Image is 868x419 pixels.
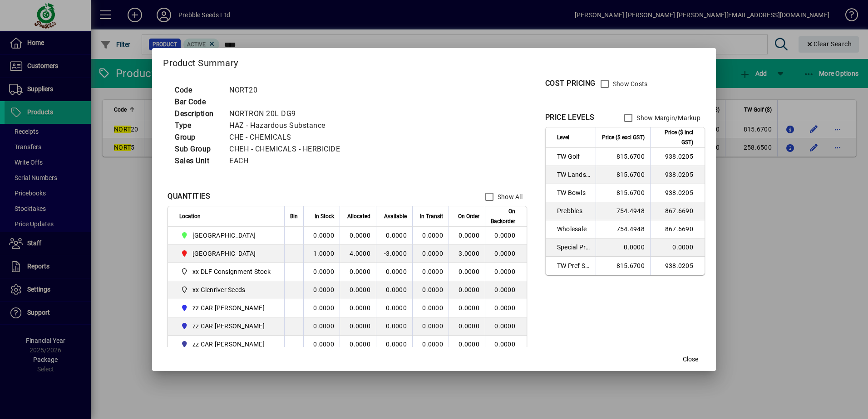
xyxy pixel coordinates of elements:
td: Description [170,108,225,120]
td: 815.6700 [596,257,650,275]
td: 0.0000 [340,336,376,354]
td: 4.0000 [340,245,376,263]
td: 0.0000 [303,227,340,245]
td: 0.0000 [303,299,340,317]
span: Close [683,355,698,364]
span: 0.0000 [422,341,443,348]
td: 0.0000 [485,227,527,245]
span: Special Price [557,243,590,252]
td: 1.0000 [303,245,340,263]
td: 867.6690 [650,220,705,239]
td: 0.0000 [303,317,340,336]
span: Location [179,211,201,221]
td: 0.0000 [340,263,376,281]
span: zz CAR CRAIG G [179,339,274,350]
td: HAZ - Hazardous Substance [225,120,351,132]
td: 0.0000 [340,317,376,336]
span: 0.0000 [422,232,443,239]
td: 815.6700 [596,166,650,184]
span: 3.0000 [459,250,479,257]
span: Wholesale [557,224,590,234]
td: 0.0000 [303,281,340,299]
span: TW Landscaper [557,170,590,179]
span: Level [557,132,569,142]
td: CHE - CHEMICALS [225,132,351,143]
td: 0.0000 [485,336,527,354]
td: 938.0205 [650,148,705,166]
span: Price ($ incl GST) [656,127,693,147]
span: xx DLF Consignment Stock [179,266,274,277]
span: 0.0000 [422,250,443,257]
td: Code [170,84,225,96]
td: 0.0000 [485,263,527,281]
span: zz CAR CARL [179,302,274,313]
span: 0.0000 [459,286,479,293]
td: 0.0000 [376,336,412,354]
span: PALMERSTON NORTH [179,248,274,259]
span: In Stock [315,211,334,221]
span: 0.0000 [422,322,443,330]
span: xx Glenriver Seeds [179,284,274,295]
td: -3.0000 [376,245,412,263]
span: In Transit [420,211,443,221]
span: [GEOGRAPHIC_DATA] [192,231,256,240]
td: 0.0000 [376,317,412,336]
td: Bar Code [170,96,225,108]
td: 0.0000 [340,281,376,299]
td: 0.0000 [485,299,527,317]
td: 815.6700 [596,184,650,202]
span: zz CAR CRAIG B [179,321,274,331]
span: TW Pref Sup [557,261,590,270]
td: Sub Group [170,143,225,155]
span: Price ($ excl GST) [602,132,645,142]
div: COST PRICING [545,78,596,89]
td: CHEH - CHEMICALS - HERBICIDE [225,143,351,155]
span: 0.0000 [459,304,479,312]
span: On Backorder [491,206,515,226]
td: 754.4948 [596,220,650,239]
span: 0.0000 [422,286,443,293]
label: Show All [496,192,523,201]
td: 0.0000 [340,299,376,317]
span: 0.0000 [459,268,479,275]
td: Sales Unit [170,155,225,167]
td: 0.0000 [340,227,376,245]
span: zz CAR [PERSON_NAME] [192,322,265,331]
span: xx Glenriver Seeds [192,285,246,294]
td: 938.0205 [650,166,705,184]
span: [GEOGRAPHIC_DATA] [192,249,256,258]
td: 0.0000 [376,263,412,281]
label: Show Margin/Markup [635,113,700,122]
span: Available [384,211,407,221]
td: 0.0000 [303,336,340,354]
span: Prebbles [557,206,590,215]
td: 0.0000 [376,227,412,245]
span: xx DLF Consignment Stock [192,267,271,276]
span: zz CAR [PERSON_NAME] [192,303,265,312]
span: TW Bowls [557,188,590,197]
td: NORTRON 20L DG9 [225,108,351,120]
span: 0.0000 [459,232,479,239]
div: QUANTITIES [168,191,210,202]
span: CHRISTCHURCH [179,230,274,241]
td: 0.0000 [303,263,340,281]
button: Close [676,351,705,367]
td: NORT20 [225,84,351,96]
h2: Product Summary [152,48,716,74]
td: 0.0000 [376,299,412,317]
span: 0.0000 [459,341,479,348]
div: PRICE LEVELS [545,112,595,123]
td: 815.6700 [596,148,650,166]
td: Type [170,120,225,132]
span: Bin [290,211,298,221]
label: Show Costs [611,79,648,88]
td: 0.0000 [596,239,650,257]
span: TW Golf [557,152,590,161]
span: On Order [458,211,479,221]
td: EACH [225,155,351,167]
span: 0.0000 [422,304,443,312]
span: 0.0000 [459,322,479,330]
td: 0.0000 [650,239,705,257]
td: 938.0205 [650,184,705,202]
td: 754.4948 [596,202,650,220]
